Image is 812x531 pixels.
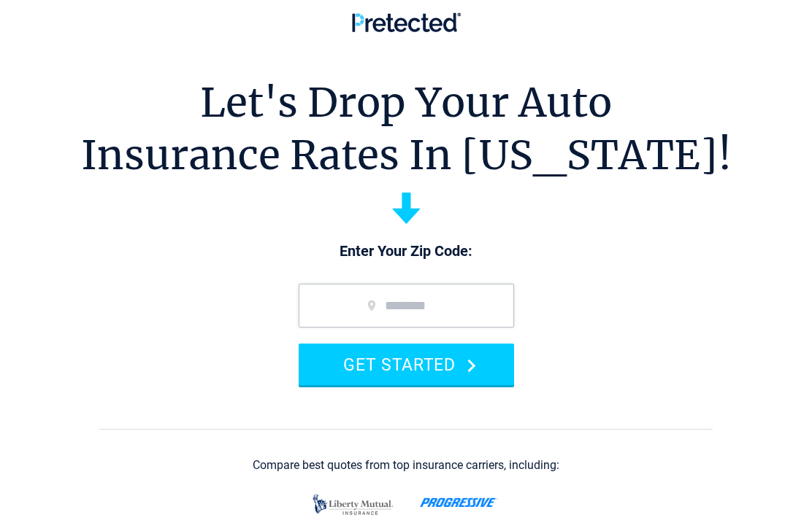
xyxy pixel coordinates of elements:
[309,487,397,522] img: liberty
[420,497,498,508] img: progressive
[299,284,514,327] input: zip code
[352,12,461,32] img: Pretected Logo
[253,459,559,472] div: Compare best quotes from top insurance carriers, including:
[284,241,529,262] p: Enter Your Zip Code:
[81,77,732,182] h1: Let's Drop Your Auto Insurance Rates In [US_STATE]!
[299,344,514,385] button: GET STARTED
